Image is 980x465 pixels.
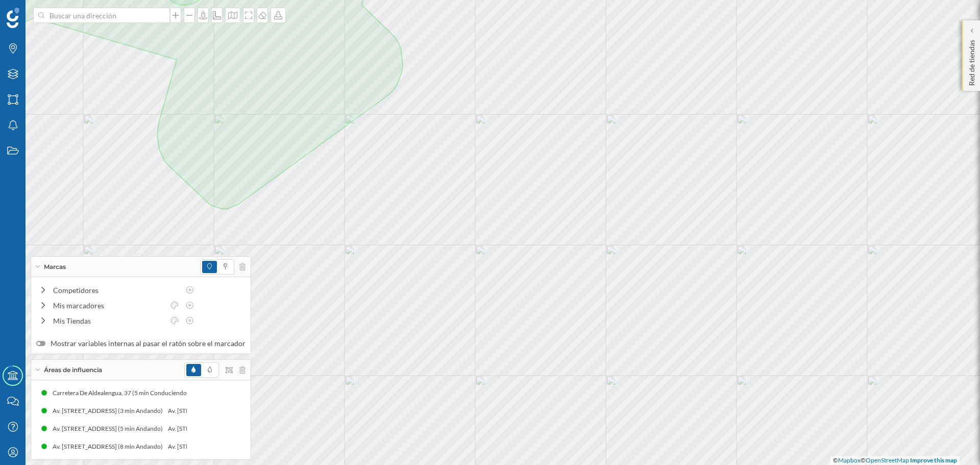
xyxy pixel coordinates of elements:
div: © © [830,456,960,465]
div: Av. [STREET_ADDRESS] (8 min Andando) [168,442,283,452]
div: Carretera De Aldealengua, 37 (5 min Conduciendo) [53,388,194,398]
a: Improve this map [910,456,957,464]
label: Mostrar variables internas al pasar el ratón sobre el marcador [36,338,246,349]
a: Mapbox [838,456,861,464]
span: Áreas de influencia [44,365,102,375]
a: OpenStreetMap [866,456,909,464]
div: Av. [STREET_ADDRESS] (8 min Andando) [53,442,168,452]
div: Mis marcadores [53,300,164,311]
p: Red de tiendas [967,36,977,86]
span: Marcas [44,262,66,272]
div: Av. [STREET_ADDRESS] (3 min Andando) [168,406,283,416]
div: Av. [STREET_ADDRESS] (5 min Andando) [53,424,168,434]
div: Mis Tiendas [53,315,164,326]
div: Av. [STREET_ADDRESS] (3 min Andando) [53,406,168,416]
span: Soporte [20,7,57,16]
img: Geoblink Logo [7,8,19,28]
div: Av. [STREET_ADDRESS] (5 min Andando) [168,424,283,434]
div: Competidores [53,285,180,296]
